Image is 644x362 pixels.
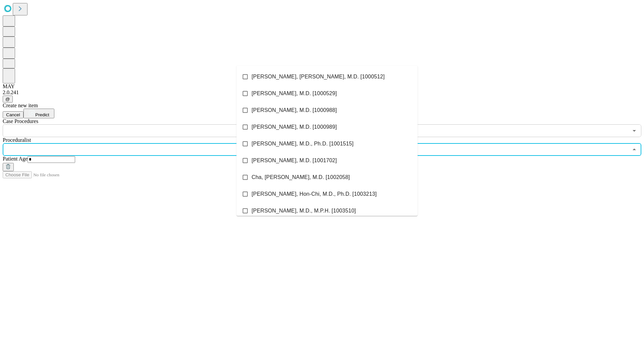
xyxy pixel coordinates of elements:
[5,97,10,102] span: @
[35,112,49,117] span: Predict
[252,207,356,215] span: [PERSON_NAME], M.D., M.P.H. [1003510]
[630,126,639,135] button: Open
[3,89,641,96] div: 2.0.241
[3,103,38,108] span: Create new item
[3,96,13,103] button: @
[6,112,20,117] span: Cancel
[630,145,639,154] button: Close
[252,73,385,81] span: [PERSON_NAME], [PERSON_NAME], M.D. [1000512]
[3,137,31,143] span: Proceduralist
[252,190,377,198] span: [PERSON_NAME], Hon-Chi, M.D., Ph.D. [1003213]
[3,111,23,118] button: Cancel
[252,123,337,131] span: [PERSON_NAME], M.D. [1000989]
[23,109,54,118] button: Predict
[252,106,337,114] span: [PERSON_NAME], M.D. [1000988]
[252,173,350,181] span: Cha, [PERSON_NAME], M.D. [1002058]
[252,89,337,98] span: [PERSON_NAME], M.D. [1000529]
[3,83,641,89] div: MAY
[3,156,28,162] span: Patient Age
[252,140,354,148] span: [PERSON_NAME], M.D., Ph.D. [1001515]
[3,118,38,124] span: Scheduled Procedure
[252,157,337,165] span: [PERSON_NAME], M.D. [1001702]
